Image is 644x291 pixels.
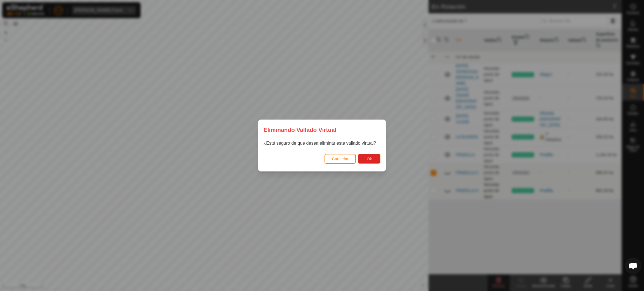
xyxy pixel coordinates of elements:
[358,154,380,164] button: Ok
[325,154,356,164] button: Cancelar
[264,125,337,134] span: Eliminando Vallado Virtual
[625,257,641,274] div: Chat abierto
[264,140,381,147] p: ¿Está seguro de que desea eliminar este vallado virtual?
[367,157,372,161] span: Ok
[332,157,349,161] span: Cancelar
